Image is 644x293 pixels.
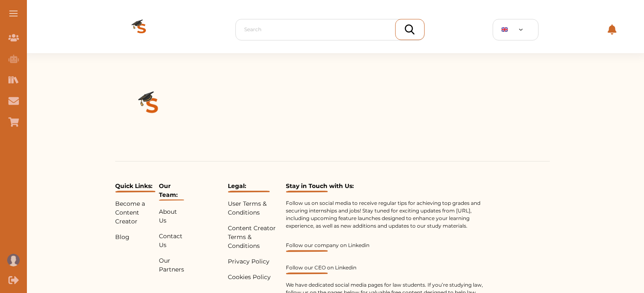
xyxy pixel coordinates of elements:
img: Under [286,191,328,193]
img: Under [115,191,156,193]
p: Contact Us [159,232,184,250]
a: Follow our company on Linkedin [286,242,496,252]
img: arrow-down [519,29,523,31]
p: Our Team: [159,182,184,201]
iframe: Reviews Badge Modern Widget [499,182,550,184]
p: Quick Links: [115,182,156,193]
p: Content Creator Terms & Conditions [228,224,282,250]
p: Our Partners [159,256,184,274]
img: Under [286,272,328,274]
p: Follow us on social media to receive regular tips for achieving top grades and securing internshi... [286,199,496,230]
img: User profile [7,254,20,266]
a: [URL] [456,207,470,214]
p: Blog [115,233,156,242]
p: Privacy Policy [228,257,282,266]
img: search_icon [405,24,414,35]
img: Logo [115,70,189,144]
p: User Terms & Conditions [228,199,282,217]
a: Follow our CEO on Linkedin [286,264,496,274]
img: Logo [108,6,175,53]
img: Under [159,199,184,201]
img: Under [286,250,328,252]
p: Stay in Touch with Us: [286,182,496,193]
p: Cookies Policy [228,273,282,282]
p: Legal: [228,182,282,193]
p: About Us [159,207,184,225]
img: Under [228,191,270,193]
img: GB Flag [501,27,508,32]
p: Become a Content Creator [115,199,156,226]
